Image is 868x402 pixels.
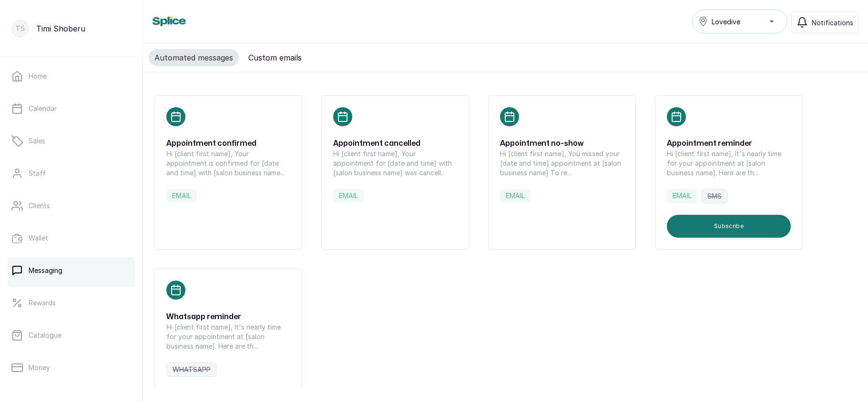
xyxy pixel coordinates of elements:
[29,104,57,113] p: Calendar
[692,10,787,33] button: Lovedive
[712,17,740,27] span: Lovedive
[701,189,728,203] label: sms
[243,49,307,66] button: Custom emails
[8,95,135,122] a: Calendar
[791,11,858,33] button: Notifications
[166,362,217,377] label: whatsapp
[29,298,56,308] p: Rewards
[29,169,46,178] p: Staff
[8,225,135,251] a: Wallet
[8,160,135,187] a: Staff
[36,23,85,34] p: Timi Shoberu
[8,322,135,349] a: Catalogue
[8,192,135,219] a: Clients
[16,24,25,33] p: TS
[166,322,290,351] p: Hi [client first name], It's nearly time for your appointment at [salon business name]. Here are ...
[29,266,62,275] p: Messaging
[500,189,531,202] label: email
[166,311,290,322] h3: Whatsapp reminder
[29,331,61,340] p: Catalogue
[166,149,290,178] p: Hi [client first name], Your appointment is confirmed for [date and time] with [salon business na...
[29,233,48,243] p: Wallet
[333,138,457,149] h3: Appointment cancelled
[29,71,47,81] p: Home
[8,354,135,381] a: Money
[8,290,135,316] a: Rewards
[500,149,624,178] p: Hi [client first name], You missed your [date and time] appointment at [salon business name] To r...
[500,138,624,149] h3: Appointment no-show
[333,149,457,178] p: Hi [client first name], Your appointment for [date and time] with [salon business name] was cance...
[667,149,791,178] p: Hi [client first name], It's nearly time for your appointment at [salon business name]. Here are ...
[667,138,791,149] h3: Appointment reminder
[667,215,791,238] button: Subscribe
[166,138,290,149] h3: Appointment confirmed
[8,63,135,90] a: Home
[166,189,197,202] label: email
[812,18,853,28] span: Notifications
[29,136,45,146] p: Sales
[29,201,50,211] p: Clients
[8,257,135,284] a: Messaging
[29,363,50,372] p: Money
[149,49,239,66] button: Automated messages
[333,189,364,202] label: email
[667,189,697,203] label: email
[8,128,135,154] a: Sales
